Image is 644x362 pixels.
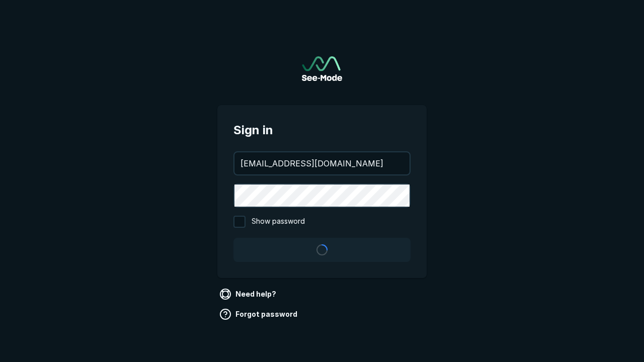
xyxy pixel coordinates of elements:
a: Need help? [217,286,280,302]
a: Forgot password [217,306,301,322]
span: Show password [252,216,305,228]
span: Sign in [233,121,411,139]
img: See-Mode Logo [302,56,342,81]
input: your@email.com [234,152,410,174]
a: Go to sign in [302,56,342,81]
